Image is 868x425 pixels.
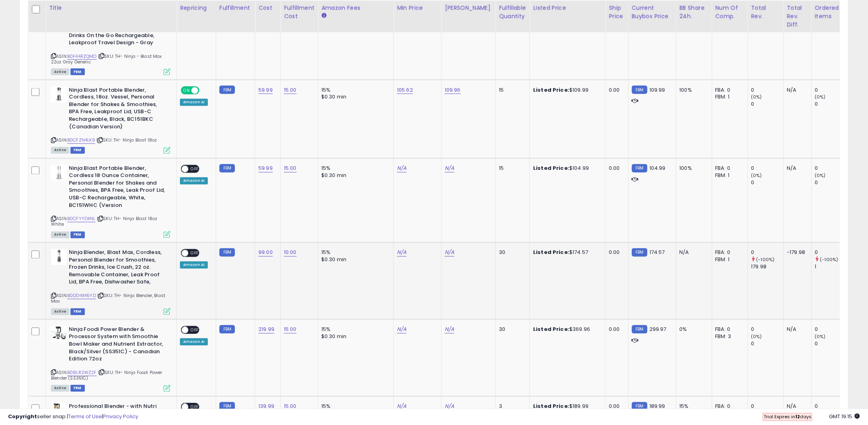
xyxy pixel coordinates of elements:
[188,165,201,172] span: OFF
[321,326,387,333] div: 15%
[499,165,524,172] div: 15
[609,87,622,94] div: 0.00
[258,326,274,334] a: 219.99
[649,86,665,94] span: 109.99
[70,147,85,154] span: FBM
[8,413,37,420] strong: Copyright
[609,326,622,333] div: 0.00
[258,249,273,257] a: 99.00
[321,165,387,172] div: 15%
[284,326,297,334] a: 15.00
[180,177,208,185] div: Amazon AI
[219,4,252,12] div: Fulfillment
[321,249,387,256] div: 15%
[649,165,666,172] span: 104.99
[198,87,211,94] span: OFF
[321,87,387,94] div: 15%
[70,385,85,392] span: FBM
[51,165,170,237] div: ASIN:
[51,326,67,342] img: 41dq1SaxmoL._SL40_.jpg
[51,69,69,75] span: All listings currently available for purchase on Amazon
[787,249,805,256] div: -179.98
[716,326,742,333] div: FBA: 0
[751,173,762,179] small: (0%)
[51,216,158,228] span: | SKU: TH- Ninja Blast 18oz White
[815,94,826,100] small: (0%)
[751,94,762,100] small: (0%)
[51,293,165,305] span: | SKU: TH- Ninja Blender, Blast Max
[397,165,407,173] a: N/A
[757,257,775,263] small: (-100%)
[67,53,97,60] a: B0F44RZQMD
[67,216,96,222] a: B0CFYYDXNL
[795,413,800,420] b: 12
[815,4,844,21] div: Ordered Items
[51,165,67,181] img: 31xh3PiQvrL._SL40_.jpg
[284,4,315,21] div: Fulfillment Cost
[188,327,201,333] span: OFF
[499,326,524,333] div: 30
[533,249,599,256] div: $174.57
[258,165,273,173] a: 59.99
[321,4,390,12] div: Amazon Fees
[533,87,599,94] div: $109.99
[219,325,235,334] small: FBM
[321,256,387,264] div: $0.30 min
[716,94,742,101] div: FBM: 1
[67,370,97,376] a: B08LR2WZ2F
[397,249,407,257] a: N/A
[632,164,647,173] small: FBM
[219,86,235,94] small: FBM
[533,249,569,256] b: Listed Price:
[51,309,69,315] span: All listings currently available for purchase on Amazon
[51,385,69,392] span: All listings currently available for purchase on Amazon
[67,137,95,144] a: B0CFZN4LK9
[397,326,407,334] a: N/A
[716,4,745,21] div: Num of Comp.
[751,87,784,94] div: 0
[751,340,784,348] div: 0
[815,334,826,340] small: (0%)
[51,370,162,382] span: | SKU: TH- Ninja Foodi Power Blender (SS351C)
[829,413,860,420] span: 2025-08-11 19:15 GMT
[716,333,742,340] div: FBM: 3
[609,249,622,256] div: 0.00
[680,87,706,94] div: 100%
[182,87,192,94] span: ON
[533,165,599,172] div: $104.99
[70,69,85,75] span: FBM
[69,249,166,288] b: Ninja Blender, Blast Max, Cordless, Personal Blender for Smoothies, Frozen Drinks, Ice Crush, 22 ...
[680,249,706,256] div: N/A
[51,147,69,154] span: All listings currently available for purchase on Amazon
[69,326,166,365] b: Ninja Foodi Power Blender & Processor System with Smoothie Bowl Maker and Nutrient Extractor, Bla...
[751,165,784,172] div: 0
[321,12,326,20] small: Amazon Fees.
[96,137,157,144] span: | SKU: TH- Ninja Blast 18oz
[815,249,847,256] div: 0
[751,249,784,256] div: 0
[445,165,454,173] a: N/A
[632,4,673,21] div: Current Buybox Price
[787,165,805,172] div: N/A
[499,87,524,94] div: 15
[397,86,413,94] a: 105.62
[815,173,826,179] small: (0%)
[445,326,454,334] a: N/A
[533,165,569,172] b: Listed Price:
[284,249,297,257] a: 10.00
[51,2,170,74] div: ASIN:
[397,4,438,12] div: Min Price
[751,179,784,187] div: 0
[533,86,569,94] b: Listed Price:
[51,249,170,314] div: ASIN:
[632,86,647,94] small: FBM
[716,165,742,172] div: FBA: 0
[445,249,454,257] a: N/A
[219,164,235,173] small: FBM
[70,232,85,238] span: FBM
[284,165,297,173] a: 15.00
[51,249,67,265] img: 31oiiGsYggL._SL40_.jpg
[67,293,96,299] a: B0DD4X45YD
[815,87,847,94] div: 0
[609,4,625,21] div: Ship Price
